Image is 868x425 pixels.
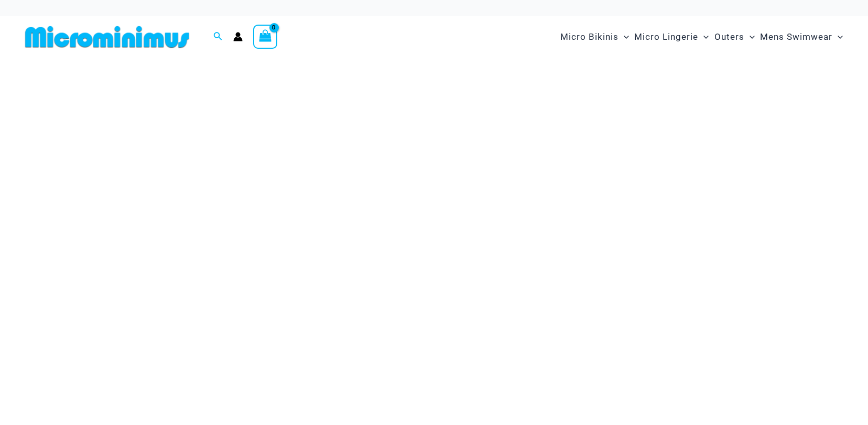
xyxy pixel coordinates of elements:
span: Micro Bikinis [560,24,619,50]
span: Mens Swimwear [760,24,832,50]
span: Menu Toggle [698,24,709,50]
a: Mens SwimwearMenu ToggleMenu Toggle [757,21,845,53]
nav: Site Navigation [556,19,847,55]
a: View Shopping Cart, empty [253,25,277,49]
span: Micro Lingerie [634,24,698,50]
a: Micro BikinisMenu ToggleMenu Toggle [558,21,632,53]
span: Outers [714,24,744,50]
span: Menu Toggle [744,24,755,50]
span: Menu Toggle [832,24,843,50]
a: Micro LingerieMenu ToggleMenu Toggle [632,21,711,53]
span: Menu Toggle [619,24,629,50]
a: OutersMenu ToggleMenu Toggle [712,21,757,53]
a: Search icon link [213,30,223,43]
a: Account icon link [233,32,243,41]
img: MM SHOP LOGO FLAT [21,25,193,49]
